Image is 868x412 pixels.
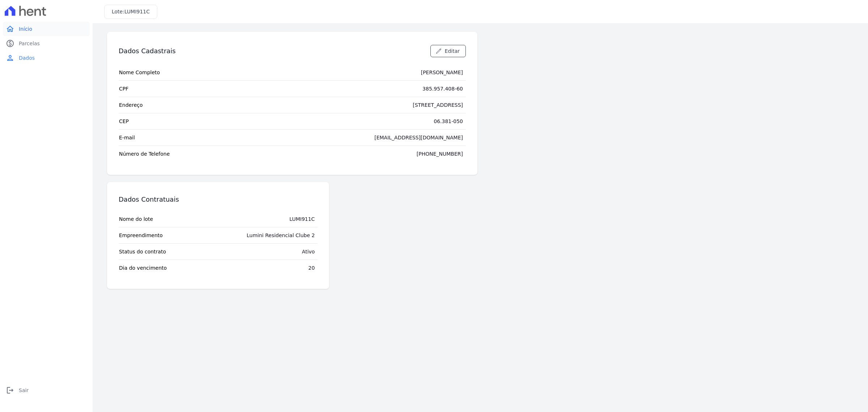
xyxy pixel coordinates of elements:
div: LUMI911C [289,215,315,223]
i: home [6,25,14,33]
a: paidParcelas [3,36,90,51]
span: Dia do vencimento [119,264,167,272]
span: Endereço [119,101,143,109]
span: Nome do lote [119,215,153,223]
div: 20 [309,264,315,272]
div: Lumini Residencial Clube 2 [247,232,315,239]
span: Início [19,25,32,33]
i: paid [6,39,14,48]
span: Status do contrato [119,248,166,255]
h3: Dados Contratuais [119,195,179,204]
span: Número de Telefone [119,150,170,157]
span: Editar [445,47,460,55]
span: E-mail [119,134,135,141]
a: Editar [430,45,466,57]
div: 385.957.408-60 [422,85,463,92]
div: [EMAIL_ADDRESS][DOMAIN_NAME] [374,134,463,141]
span: Dados [19,54,35,62]
span: CEP [119,118,129,125]
div: [PERSON_NAME] [421,69,463,76]
span: Parcelas [19,40,40,47]
span: Sair [19,387,29,394]
a: logoutSair [3,383,90,398]
span: Empreendimento [119,232,163,239]
div: 06.381-050 [434,118,463,125]
span: Nome Completo [119,69,160,76]
div: [PHONE_NUMBER] [417,150,463,157]
i: logout [6,386,14,395]
a: personDados [3,51,90,65]
a: homeInício [3,22,90,36]
i: person [6,54,14,62]
span: LUMI911C [124,9,150,14]
h3: Lote: [112,8,150,16]
h3: Dados Cadastrais [119,47,176,55]
div: Ativo [302,248,315,255]
div: [STREET_ADDRESS] [413,101,463,109]
span: CPF [119,85,128,92]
